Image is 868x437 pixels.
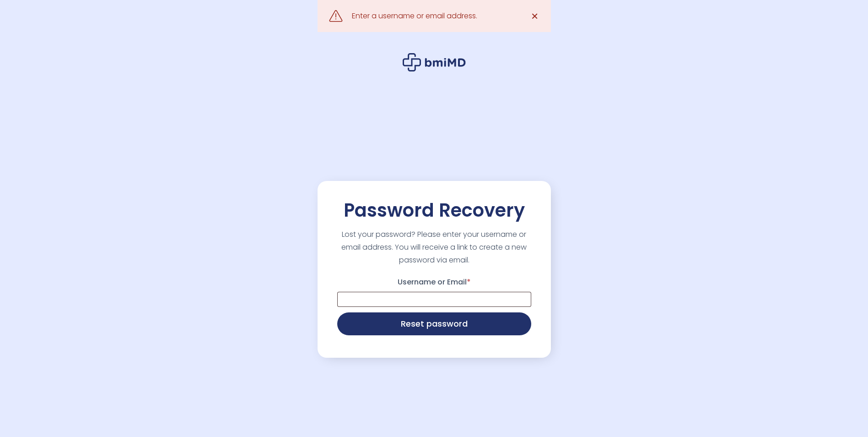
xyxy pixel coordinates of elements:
[336,228,533,267] p: Lost your password? Please enter your username or email address. You will receive a link to creat...
[352,10,477,22] div: Enter a username or email address.
[526,7,544,25] a: ✕
[337,312,531,335] button: Reset password
[344,199,525,221] h2: Password Recovery
[531,10,539,22] span: ✕
[337,275,531,290] label: Username or Email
